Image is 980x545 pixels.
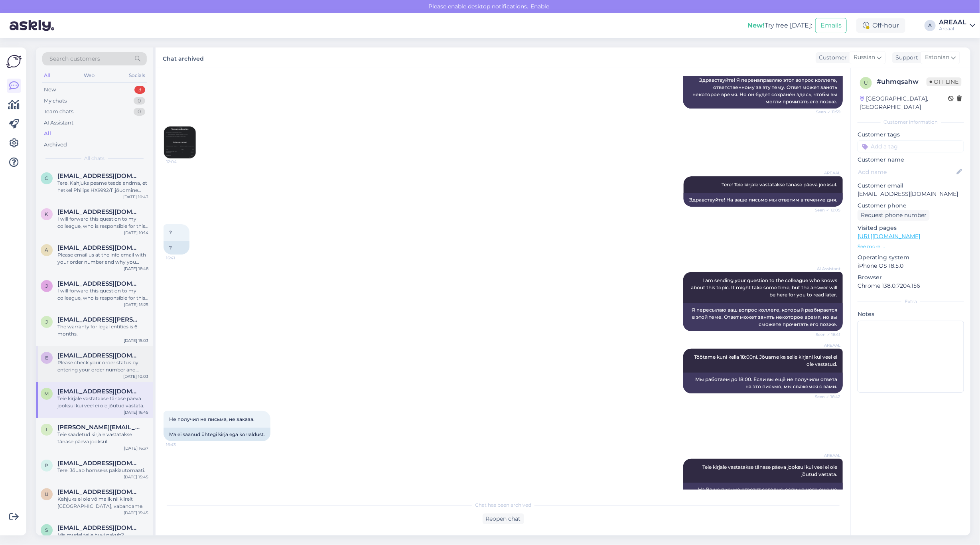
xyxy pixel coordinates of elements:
[702,464,838,477] span: Teie kirjale vastatakse tänase päeva jooksul kui veel ei ole jõutud vastata.
[939,19,966,26] div: AREAAL
[57,531,148,539] div: Mis mudel teile huvi pakub?
[44,130,51,138] div: All
[45,319,48,325] span: j
[45,491,49,497] span: u
[683,73,843,109] div: Здравствуйте! Я перенаправляю этот вопрос коллеге, ответственному за эту тему. Ответ может занять...
[858,282,964,290] p: Chrome 138.0.7204.156
[127,70,147,81] div: Socials
[858,298,964,305] div: Extra
[57,180,148,194] div: Tere! Kahjuks peame teada andma, et hetkel Philips HX9992/11 jõudmine meie lattu on hilinenud. Ta...
[57,287,148,302] div: I will forward this question to my colleague, who is responsible for this. The reply will be here...
[124,266,148,272] div: [DATE] 18:48
[42,70,51,81] div: All
[57,496,148,510] div: Kahjuks ei ole võimalik nii kiirelt [GEOGRAPHIC_DATA], vabandame.
[810,332,840,338] span: Seen ✓ 16:41
[683,373,843,393] div: Мы работаем до 18:00. Если вы ещё не получили ответа на это письмо, мы свяжемся с вами.
[57,352,140,359] span: etstallinn@icloud.com
[124,338,148,344] div: [DATE] 15:03
[57,431,148,445] div: Teie saadetud kirjale vastatakse tänase päeva jooksul.
[810,109,840,115] span: Seen ✓ 11:59
[45,527,48,533] span: s
[816,53,847,62] div: Customer
[683,483,843,504] div: На Ваше письмо ответят сегодня, если на него еще не ответили.
[722,182,837,188] span: Tere! Teie kirjale vastatakse tänase päeva jooksul.
[810,452,840,458] span: AREAAL
[856,18,905,33] div: Off-hour
[45,283,48,289] span: j
[858,140,964,152] input: Add a tag
[57,215,148,230] div: I will forward this question to my colleague, who is responsible for this. The reply will be here...
[57,251,148,266] div: Please email us at the info email with your order number and why you want a refund. We will proce...
[694,354,838,367] span: Töötame kuni kella 18:00ni. Jõuame ka selle kirjani kui veel ei ole vastatud.
[124,445,148,451] div: [DATE] 16:37
[483,513,524,524] div: Reopen chat
[475,502,531,509] span: Chat has been archived
[810,207,840,213] span: Seen ✓ 12:05
[49,55,100,63] span: Search customers
[57,244,140,251] span: ard2di2@gmail.com
[166,255,196,261] span: 16:41
[747,22,765,29] b: New!
[134,97,145,105] div: 0
[44,119,73,127] div: AI Assistant
[810,170,840,176] span: AREAAL
[858,201,964,210] p: Customer phone
[46,427,47,432] span: i
[877,77,927,87] div: # uhmqsahw
[858,273,964,282] p: Browser
[44,108,73,116] div: Team chats
[83,70,97,81] div: Web
[164,241,189,255] div: ?
[939,19,975,32] a: AREAALAreaal
[858,182,964,190] p: Customer email
[57,524,140,531] span: sepprale@gmail.com
[164,126,196,158] img: Attachment
[683,303,843,331] div: Я пересылаю ваш вопрос коллеге, который разбирается в этой теме. Ответ может занять некоторое вре...
[44,141,67,149] div: Archived
[925,53,949,62] span: Estonian
[45,175,49,181] span: c
[44,86,56,94] div: New
[57,208,140,215] span: kangrokaur@gmail.com
[45,391,49,397] span: m
[57,172,140,180] span: carin85@hotmail.com
[939,26,966,32] div: Areaal
[858,310,964,318] p: Notes
[123,194,148,200] div: [DATE] 10:43
[858,156,964,164] p: Customer name
[45,247,49,253] span: a
[858,168,955,176] input: Add name
[124,230,148,236] div: [DATE] 10:14
[858,224,964,232] p: Visited pages
[810,266,840,272] span: AI Assistant
[123,373,148,379] div: [DATE] 10:03
[6,54,22,69] img: Askly Logo
[892,53,918,62] div: Support
[57,280,140,287] span: jakob.puu@gmail.com
[124,510,148,516] div: [DATE] 15:45
[858,118,964,126] div: Customer information
[57,395,148,409] div: Teie kirjale vastatakse tänase päeva jooksul kui veel ei ole jõutud vastata.
[810,342,840,348] span: AREAAL
[854,53,875,62] span: Russian
[85,155,105,162] span: All chats
[684,193,843,207] div: Здравствуйте! На ваше письмо мы ответим в течение дня.
[57,316,140,323] span: jevdokimenko.diana@gmail.com
[166,442,196,448] span: 16:43
[747,21,812,30] div: Try free [DATE]:
[815,18,847,33] button: Emails
[858,233,920,240] a: [URL][DOMAIN_NAME]
[44,97,67,105] div: My chats
[57,388,140,395] span: mesevradaniil@gmail.com
[163,52,204,63] label: Chat archived
[57,460,140,467] span: paulakene.paas@gmail.com
[858,190,964,198] p: [EMAIL_ADDRESS][DOMAIN_NAME]
[166,159,196,165] span: 12:04
[528,3,552,10] span: Enable
[134,108,145,116] div: 0
[858,262,964,270] p: iPhone OS 18.5.0
[124,302,148,308] div: [DATE] 15:25
[45,211,49,217] span: k
[57,467,148,474] div: Tere! Jõuab homseks pakiautomaati.
[57,323,148,338] div: The warranty for legal entities is 6 months.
